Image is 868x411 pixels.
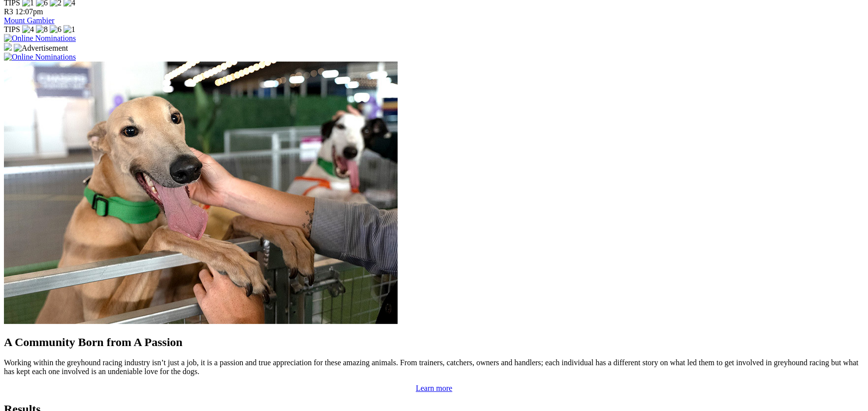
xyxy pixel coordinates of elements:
h2: A Community Born from A Passion [4,336,864,349]
img: Online Nominations [4,53,76,62]
img: Online Nominations [4,34,76,43]
a: Mount Gambier [4,16,55,25]
img: 15187_Greyhounds_GreysPlayCentral_Resize_SA_WebsiteBanner_300x115_2025.jpg [4,43,12,51]
span: 12:07pm [15,7,43,16]
span: R3 [4,7,13,16]
span: TIPS [4,25,20,33]
img: 6 [50,25,62,34]
img: Westy_Cropped.jpg [4,62,398,324]
img: 4 [22,25,34,34]
img: Advertisement [14,44,68,53]
img: 8 [36,25,48,34]
a: Learn more [416,384,452,392]
p: Working within the greyhound racing industry isn’t just a job, it is a passion and true appreciat... [4,358,864,376]
img: 1 [63,25,75,34]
